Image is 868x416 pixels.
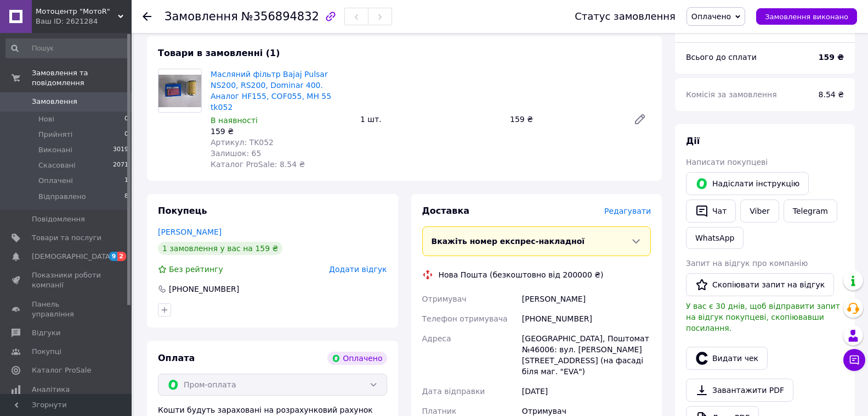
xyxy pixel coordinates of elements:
[158,48,280,58] span: Товари в замовленні (1)
[32,233,101,243] span: Товари та послуги
[422,387,485,396] span: Дата відправки
[38,145,72,155] span: Виконані
[422,314,508,323] span: Телефон отримувача
[32,347,61,357] span: Покупці
[124,176,128,186] span: 1
[686,347,768,370] button: Видати чек
[686,53,757,62] span: Всього до сплати
[686,90,777,99] span: Комісія за замовлення
[686,227,744,249] a: WhatsApp
[686,259,808,268] span: Запит на відгук про компанію
[32,97,77,107] span: Замовлення
[686,273,834,296] button: Скопіювати запит на відгук
[327,352,387,365] div: Оплачено
[158,75,201,107] img: Масляний фільтр Bajaj Pulsar NS200, RS200, Dominar 400. Аналог HF155, COF055, MH 55 tk052
[38,114,54,124] span: Нові
[241,10,319,23] span: №356894832
[432,237,585,246] span: Вкажіть номер експрес-накладної
[843,349,865,371] button: Чат з покупцем
[158,206,207,216] span: Покупець
[756,8,857,25] button: Замовлення виконано
[422,295,467,303] span: Отримувач
[520,381,653,401] div: [DATE]
[211,70,331,112] a: Масляний фільтр Bajaj Pulsar NS200, RS200, Dominar 400. Аналог HF155, COF055, MH 55 tk052
[819,53,844,62] b: 159 ₴
[686,136,700,146] span: Дії
[211,138,274,147] span: Артикул: TK052
[32,365,91,375] span: Каталог ProSale
[158,353,195,363] span: Оплата
[686,172,809,195] button: Надіслати інструкцію
[32,214,85,224] span: Повідомлення
[506,112,625,127] div: 159 ₴
[422,334,451,343] span: Адреса
[32,328,60,338] span: Відгуки
[38,160,76,170] span: Скасовані
[686,158,768,167] span: Написати покупцеві
[38,130,72,140] span: Прийняті
[158,228,222,236] a: [PERSON_NAME]
[604,207,651,215] span: Редагувати
[117,252,126,261] span: 2
[740,199,779,223] a: Viber
[819,90,844,99] span: 8.54 ₴
[520,289,653,309] div: [PERSON_NAME]
[32,385,70,395] span: Аналітика
[109,252,118,261] span: 9
[436,269,606,280] div: Нова Пошта (безкоштовно від 200000 ₴)
[329,265,387,274] span: Додати відгук
[422,407,457,415] span: Платник
[158,242,282,255] div: 1 замовлення у вас на 159 ₴
[32,252,113,262] span: [DEMOGRAPHIC_DATA]
[169,265,223,274] span: Без рейтингу
[36,16,132,26] div: Ваш ID: 2621284
[124,114,128,124] span: 0
[211,116,258,125] span: В наявності
[211,126,351,137] div: 159 ₴
[691,12,731,21] span: Оплачено
[36,7,118,16] span: Мотоцентр "МотоR"
[124,192,128,202] span: 8
[113,145,128,155] span: 3019
[211,160,305,169] span: Каталог ProSale: 8.54 ₴
[5,38,129,58] input: Пошук
[211,149,261,158] span: Залишок: 65
[629,108,651,130] a: Редагувати
[520,329,653,381] div: [GEOGRAPHIC_DATA], Поштомат №46006: вул. [PERSON_NAME][STREET_ADDRESS] (на фасаді біля маг. "EVA")
[520,309,653,329] div: [PHONE_NUMBER]
[32,299,101,319] span: Панель управління
[784,199,837,223] a: Telegram
[164,10,238,23] span: Замовлення
[143,11,151,22] div: Повернутися назад
[356,112,506,127] div: 1 шт.
[38,176,73,186] span: Оплачені
[32,68,132,88] span: Замовлення та повідомлення
[686,199,736,223] button: Чат
[422,206,470,216] span: Доставка
[765,13,848,21] span: Замовлення виконано
[32,270,101,290] span: Показники роботи компанії
[124,130,128,140] span: 0
[168,284,240,295] div: [PHONE_NUMBER]
[113,160,128,170] span: 2071
[686,379,793,402] a: Завантажити PDF
[38,192,86,202] span: Відправлено
[575,11,676,22] div: Статус замовлення
[686,302,840,332] span: У вас є 30 днів, щоб відправити запит на відгук покупцеві, скопіювавши посилання.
